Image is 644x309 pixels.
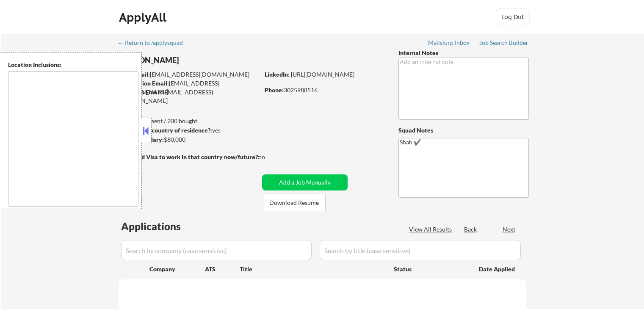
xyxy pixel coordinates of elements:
[118,127,212,134] strong: Can work in country of residence?:
[496,8,530,25] button: Log Out
[265,86,384,94] div: 3025988516
[479,40,529,46] div: Job Search Builder
[205,265,240,273] div: ATS
[258,153,282,161] div: no
[119,88,259,105] div: [EMAIL_ADDRESS][DOMAIN_NAME]
[118,40,191,46] div: ← Return to /applysquad
[119,79,259,96] div: [EMAIL_ADDRESS][DOMAIN_NAME]
[119,153,260,160] strong: Will need Visa to work in that country now/future?:
[118,135,259,144] div: $80,000
[263,193,326,212] button: Download Resume
[320,240,521,260] input: Search by title (case sensitive)
[394,261,467,276] div: Status
[119,55,293,66] div: [PERSON_NAME]
[265,86,284,94] strong: Phone:
[265,71,290,78] strong: LinkedIn:
[398,49,529,57] div: Internal Notes
[409,225,454,234] div: View All Results
[118,117,259,125] div: 139 sent / 200 bought
[119,10,169,25] div: ApplyAll
[291,71,354,78] a: [URL][DOMAIN_NAME]
[149,265,205,273] div: Company
[121,240,312,260] input: Search by company (case sensitive)
[8,61,138,69] div: Location Inclusions:
[262,174,348,190] button: Add a Job Manually
[398,126,529,135] div: Squad Notes
[121,221,205,232] div: Applications
[119,70,259,79] div: [EMAIL_ADDRESS][DOMAIN_NAME]
[464,225,478,234] div: Back
[503,225,516,234] div: Next
[240,265,386,273] div: Title
[428,40,470,46] div: Mailslurp Inbox
[479,265,516,273] div: Date Applied
[118,126,257,135] div: yes
[118,39,191,48] a: ← Return to /applysquad
[428,39,470,48] a: Mailslurp Inbox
